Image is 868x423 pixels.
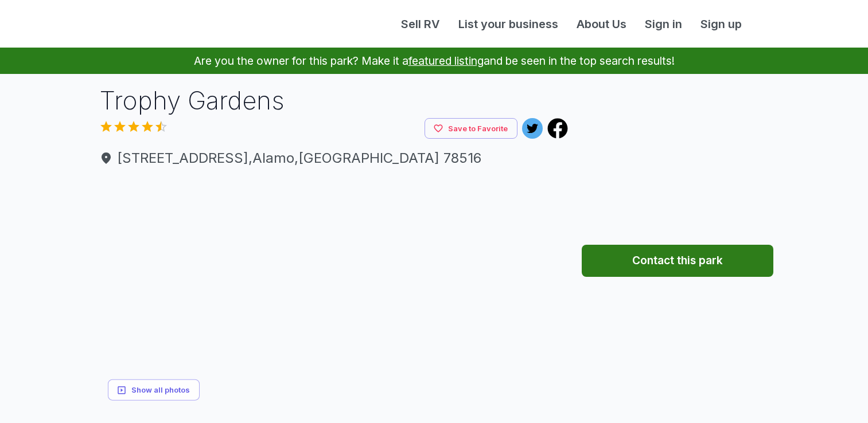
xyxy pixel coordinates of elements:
[453,296,569,411] img: yH5BAEAAAAALAAAAAABAAEAAAIBRAA7
[691,15,751,33] a: Sign up
[425,118,517,139] button: Save to Favorite
[582,83,773,226] iframe: Advertisement
[108,379,200,401] button: Show all photos
[99,178,333,411] img: yH5BAEAAAAALAAAAAABAAEAAAIBRAA7
[99,148,569,169] a: [STREET_ADDRESS],Alamo,[GEOGRAPHIC_DATA] 78516
[408,54,484,68] a: featured listing
[14,48,854,74] p: Are you the owner for this park? Make it a and be seen in the top search results!
[567,15,636,33] a: About Us
[99,148,569,169] span: [STREET_ADDRESS] , Alamo , [GEOGRAPHIC_DATA] 78516
[449,15,567,33] a: List your business
[636,15,691,33] a: Sign in
[453,178,569,293] img: yH5BAEAAAAALAAAAAABAAEAAAIBRAA7
[582,245,773,277] button: Contact this park
[99,83,569,118] h1: Trophy Gardens
[392,15,449,33] a: Sell RV
[335,178,450,293] img: yH5BAEAAAAALAAAAAABAAEAAAIBRAA7
[335,296,450,411] img: yH5BAEAAAAALAAAAAABAAEAAAIBRAA7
